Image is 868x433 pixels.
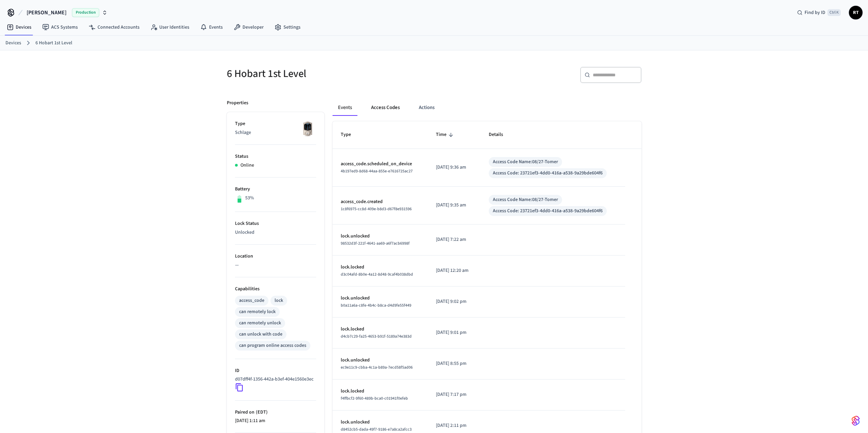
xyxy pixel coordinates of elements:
div: ant example [333,99,642,116]
p: lock.locked [341,388,420,395]
p: lock.unlocked [341,233,420,240]
p: [DATE] 9:02 pm [436,298,472,305]
div: Access Code: 23721ef3-4dd0-416a-a538-9a29bde604f6 [493,170,603,177]
span: ec9e11c9-cbba-4c1a-b89a-7ecd58f5ad06 [341,365,413,370]
p: [DATE] 7:22 am [436,236,472,243]
button: Access Codes [366,99,405,116]
span: b0a11a6a-c8fe-4b4c-b8ca-d4d9fe55f449 [341,303,411,308]
p: Online [240,162,254,169]
p: access_code.scheduled_on_device [341,160,420,168]
p: Unlocked [235,229,316,236]
span: Ctrl K [827,9,841,16]
img: SeamLogoGradient.69752ec5.svg [852,415,860,426]
p: access_code.created [341,198,420,205]
span: 4b197ed9-8d68-44aa-855e-e7616725ac27 [341,168,413,174]
button: RT [849,6,863,19]
p: Type [235,120,316,127]
a: ACS Systems [37,21,83,33]
span: ( EDT ) [254,409,268,416]
p: lock.locked [341,264,420,271]
p: Properties [227,99,248,107]
a: Devices [5,40,21,47]
span: d4cb7c29-fa25-4653-b91f-5189a74e383d [341,334,412,339]
p: Location [235,253,316,260]
span: 1c8f6975-cc8d-409e-b8d3-d67f8e931596 [341,206,412,212]
p: [DATE] 7:17 pm [436,391,472,398]
span: Type [341,129,360,140]
a: User Identities [145,21,195,33]
div: can program online access codes [239,342,306,349]
p: [DATE] 12:20 am [436,267,472,274]
span: [PERSON_NAME] [27,9,67,17]
p: Paired on [235,409,316,416]
p: lock.unlocked [341,357,420,364]
p: Battery [235,186,316,193]
p: [DATE] 8:55 pm [436,360,472,367]
span: Details [489,129,512,140]
span: f4ffbcf2-9f60-489b-bca0-c01941f0efeb [341,396,408,401]
span: d8452cb5-dada-49f7-9186-e7a8ca2afcc3 [341,427,412,432]
p: lock.unlocked [341,295,420,302]
p: lock.unlocked [341,419,420,426]
div: Access Code Name: 08/27-Tomer [493,158,558,166]
a: Developer [228,21,269,33]
span: RT [850,6,862,19]
p: [DATE] 9:01 pm [436,329,472,336]
h5: 6 Hobart 1st Level [227,67,430,81]
a: 6 Hobart 1st Level [35,40,72,47]
div: Access Code: 23721ef3-4dd0-416a-a538-9a29bde604f6 [493,207,603,215]
p: [DATE] 1:11 am [235,417,316,424]
div: access_code [239,297,264,304]
span: Find by ID [805,9,825,16]
div: lock [275,297,283,304]
p: [DATE] 9:35 am [436,202,472,209]
p: [DATE] 2:11 pm [436,422,472,429]
div: can remotely unlock [239,320,281,327]
a: Connected Accounts [83,21,145,33]
img: Schlage Sense Smart Deadbolt with Camelot Trim, Front [299,120,316,137]
p: Schlage [235,129,316,136]
button: Events [333,99,357,116]
a: Devices [1,21,37,33]
div: can unlock with code [239,331,282,338]
a: Settings [269,21,306,33]
p: Lock Status [235,220,316,227]
span: 98532d3f-221f-4641-aa69-a6f7acb6998f [341,241,410,246]
p: Capabilities [235,285,316,293]
span: Production [72,8,99,17]
div: Access Code Name: 08/27-Tomer [493,196,558,203]
p: d07dff4f-1356-442a-b3ef-404e1560e3ec [235,376,313,383]
p: — [235,262,316,269]
span: Time [436,129,455,140]
p: lock.locked [341,326,420,333]
a: Events [195,21,228,33]
p: ID [235,367,316,374]
p: Status [235,153,316,160]
div: can remotely lock [239,308,276,315]
p: [DATE] 9:36 am [436,164,472,171]
button: Actions [413,99,440,116]
p: 53% [245,195,254,202]
span: d3c04afd-8b0e-4a12-8d48-9caf4b038dbd [341,272,413,277]
div: Find by IDCtrl K [792,6,846,19]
